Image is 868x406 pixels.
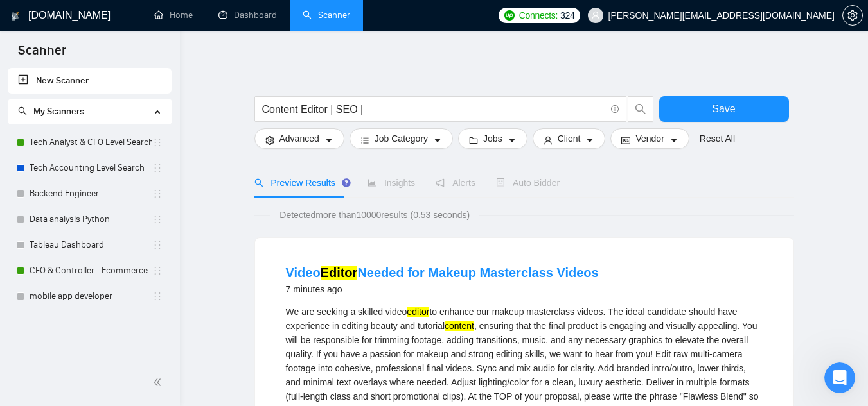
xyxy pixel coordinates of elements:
span: caret-down [433,135,442,145]
a: Tech Analyst & CFO Level Search [30,130,152,155]
span: Auto Bidder [496,178,560,188]
span: folder [469,135,478,145]
div: Tooltip anchor [341,177,352,189]
span: bars [360,135,369,145]
span: holder [152,163,163,173]
a: mobile app developer [30,283,152,309]
span: holder [152,189,163,199]
a: searchScanner [303,10,350,21]
li: Tech Analyst & CFO Level Search [8,130,172,155]
img: upwork-logo.png [504,10,515,21]
span: search [254,178,263,187]
span: Alerts [436,178,475,188]
span: robot [496,178,505,187]
button: search [628,96,653,122]
span: search [18,106,27,115]
span: holder [152,137,163,148]
span: Advanced [279,131,319,146]
span: Save [712,101,735,117]
span: setting [265,135,274,145]
iframe: Intercom live chat [824,362,855,393]
a: homeHome [154,10,193,21]
a: CFO & Controller - Ecommerce [30,258,152,283]
span: holder [152,214,163,224]
span: info-circle [611,105,619,114]
button: idcardVendorcaret-down [610,128,689,149]
li: CFO & Controller - Ecommerce [8,258,172,283]
span: area-chart [368,178,376,187]
a: dashboardDashboard [218,10,277,21]
span: My Scanners [18,106,84,117]
span: Jobs [483,131,502,146]
mark: Editor [321,266,358,280]
div: 7 minutes ago [286,282,599,297]
span: My Scanners [33,106,84,117]
li: Tableau Dashboard [8,232,172,258]
mark: content [445,321,474,331]
span: Preview Results [254,178,347,188]
a: setting [842,10,863,21]
a: Backend Engineer [30,181,152,207]
mark: editor [407,307,429,317]
img: logo [11,6,20,26]
span: holder [152,266,163,276]
span: holder [152,240,163,250]
button: settingAdvancedcaret-down [254,128,344,149]
a: Tableau Dashboard [30,232,152,258]
span: caret-down [585,135,594,145]
button: setting [842,5,863,26]
li: Data analysis Python [8,207,172,232]
span: caret-down [324,135,333,145]
button: folderJobscaret-down [458,128,527,149]
input: Search Freelance Jobs... [262,101,605,117]
span: Detected more than 10000 results (0.53 seconds) [270,208,479,222]
span: caret-down [508,135,517,145]
span: notification [436,178,445,187]
a: Tech Accounting Level Search [30,155,152,181]
span: user [591,11,600,20]
li: New Scanner [8,68,172,94]
span: caret-down [669,135,678,145]
span: Vendor [635,131,664,146]
li: Backend Engineer [8,181,172,207]
span: Scanner [8,41,76,68]
span: user [544,135,553,145]
a: Data analysis Python [30,207,152,232]
span: idcard [621,135,630,145]
button: userClientcaret-down [533,128,606,149]
span: Client [558,131,581,146]
button: barsJob Categorycaret-down [350,128,453,149]
span: holder [152,291,163,301]
button: Save [659,96,789,122]
span: double-left [153,376,166,389]
a: Reset All [700,131,735,146]
li: Tech Accounting Level Search [8,155,172,181]
a: New Scanner [18,68,161,94]
span: Job Category [375,131,428,146]
span: Connects: [519,8,558,22]
span: Insights [368,178,415,188]
li: mobile app developer [8,283,172,309]
span: 324 [560,8,574,22]
span: search [628,103,653,115]
a: VideoEditorNeeded for Makeup Masterclass Videos [286,266,599,280]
